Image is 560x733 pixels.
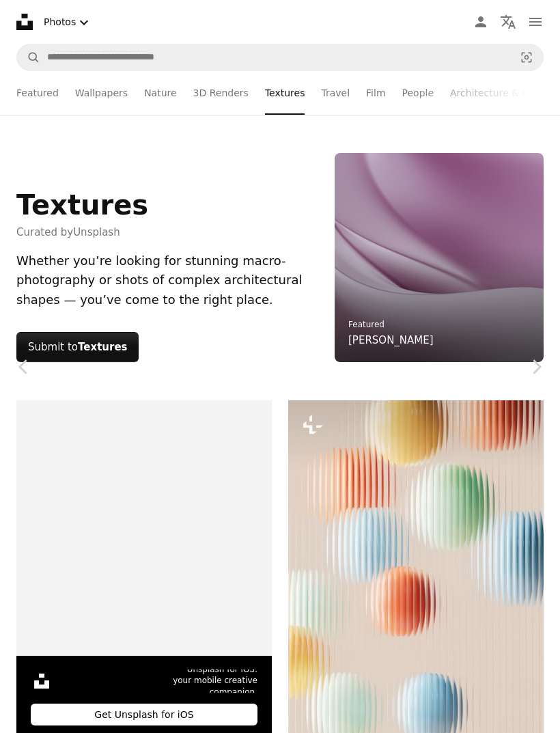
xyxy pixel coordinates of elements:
button: Menu [522,8,549,36]
a: Featured [16,71,59,115]
button: Language [494,8,522,36]
a: Log in / Sign up [467,8,494,36]
a: 3D Renders [193,71,249,115]
a: Featured [348,320,384,329]
a: Next [512,301,560,432]
h1: Textures [16,189,148,221]
strong: Textures [78,341,127,353]
div: Whether you’re looking for stunning macro-photography or shots of complex architectural shapes — ... [16,251,318,310]
a: Nature [144,71,176,115]
a: Colorful, patterned bubbles are shown in a textured background. [288,565,544,577]
a: [PERSON_NAME] [348,332,434,348]
button: Search Unsplash [17,44,40,70]
a: Home — Unsplash [16,14,33,30]
a: Unsplash [73,226,120,238]
div: Get Unsplash for iOS [31,704,257,725]
button: Submit toTextures [16,332,139,362]
a: Travel [321,71,350,115]
span: Curated by [16,224,148,240]
a: People [402,71,434,115]
button: Select asset type [38,8,98,36]
span: Unsplash for iOS: your mobile creative companion. [129,664,257,698]
form: Find visuals sitewide [16,44,544,71]
img: file-1631306537910-2580a29a3cfcimage [31,670,53,692]
button: Visual search [510,44,543,70]
a: Wallpapers [75,71,128,115]
a: Film [366,71,385,115]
